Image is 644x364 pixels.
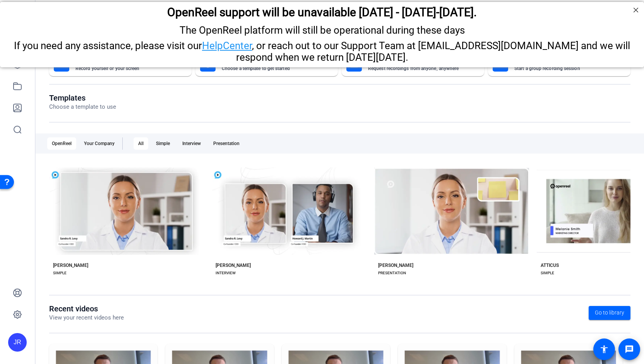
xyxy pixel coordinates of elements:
[541,262,559,268] div: ATTICUS
[368,66,467,71] mat-card-subtitle: Request recordings from anyone, anywhere
[178,137,206,150] div: Interview
[378,262,413,268] div: [PERSON_NAME]
[625,345,634,354] mat-icon: message
[53,270,67,276] div: SIMPLE
[79,137,119,150] div: Your Company
[75,66,175,71] mat-card-subtitle: Record yourself or your screen
[514,66,613,71] mat-card-subtitle: Start a group recording session
[49,103,116,111] p: Choose a template to use
[209,137,244,150] div: Presentation
[49,313,124,322] p: View your recent videos here
[631,3,641,13] div: Close Step
[589,306,630,320] a: Go to library
[151,137,175,150] div: Simple
[134,137,148,150] div: All
[180,22,465,34] span: The OpenReel platform will still be operational during these days
[47,137,76,150] div: OpenReel
[14,38,630,61] span: If you need any assistance, please visit our , or reach out to our Support Team at [EMAIL_ADDRESS...
[378,270,406,276] div: PRESENTATION
[49,93,116,103] h1: Templates
[541,270,554,276] div: SIMPLE
[53,262,88,268] div: [PERSON_NAME]
[216,270,236,276] div: INTERVIEW
[595,309,624,317] span: Go to library
[599,345,609,354] mat-icon: accessibility
[222,66,321,71] mat-card-subtitle: Choose a template to get started
[10,3,634,17] h2: OpenReel support will be unavailable Thursday - Friday, October 16th-17th.
[49,304,124,313] h1: Recent videos
[8,333,27,352] div: JR
[202,38,252,50] a: HelpCenter
[216,262,251,268] div: [PERSON_NAME]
